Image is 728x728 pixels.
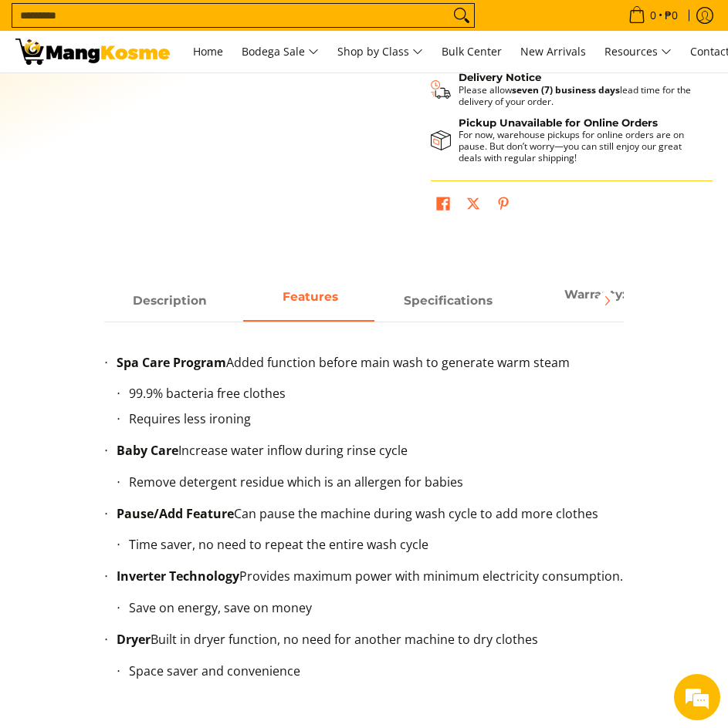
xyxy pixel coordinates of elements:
[283,289,338,304] strong: Features
[117,354,226,371] strong: Spa Care Program
[242,42,319,62] span: Bodega Sale
[442,44,502,59] span: Bulk Center
[8,421,294,475] textarea: Type your message and hit 'Enter'
[597,31,679,72] a: Resources
[117,568,239,585] strong: Inverter Technology
[590,284,624,318] button: Next
[493,193,514,219] a: Pin on Pinterest
[104,281,235,322] a: Description
[129,535,611,561] li: Time saver, no need to repeat the entire wash cycle
[604,42,672,62] span: Resources
[117,631,151,648] strong: Dryer
[459,129,697,163] p: For now, warehouse pickups for online orders are on pause. But don’t worry—you can still enjoy ou...
[449,4,474,27] button: Search
[117,504,623,530] li: Can pause the machine during wash cycle to add more clothes
[80,86,259,106] div: Chat with us now
[243,281,374,322] a: Description 1
[330,31,431,72] a: Shop by Class
[117,441,623,467] li: Increase water inflow during rinse cycle
[382,287,513,314] span: Specifications
[104,287,235,314] span: Description
[185,31,231,72] a: Home
[104,322,623,706] div: Description 1
[129,598,611,624] li: Save on energy, save on money
[459,84,697,107] p: Please allow lead time for the delivery of your order.
[459,116,658,129] strong: Pickup Unavailable for Online Orders
[193,44,223,59] span: Home
[117,630,623,656] li: Built in dryer function, no need for another machine to dry clothes
[529,281,660,322] a: Description 3
[234,31,327,72] a: Bodega Sale
[117,442,178,459] strong: Baby Care
[117,353,623,379] li: Added function before main wash to generate warm steam
[117,505,234,522] strong: Pause/Add Feature
[512,83,620,96] strong: seven (7) business days
[337,42,423,62] span: Shop by Class
[624,7,682,24] span: •
[520,44,586,59] span: New Arrivals
[513,31,594,72] a: New Arrivals
[90,194,213,350] span: We're online!
[382,281,513,322] a: Description 2
[129,662,611,687] li: Space saver and convenience
[129,410,611,435] li: Requires less ironing
[432,193,454,219] a: Share on Facebook
[253,8,290,45] div: Minimize live chat window
[462,193,484,219] a: Post on X
[459,71,541,83] strong: Delivery Notice
[564,287,625,302] strong: Warranty:
[129,473,611,498] li: Remove detergent residue which is an allergen for babies
[431,71,697,107] button: Shipping & Delivery
[662,10,680,21] span: ₱0
[117,567,623,592] li: Provides maximum power with minimum electricity consumption.
[15,39,170,65] img: Condura Front Load Inverter Washing Machine (Class A) l Mang Kosme
[129,384,611,410] li: 99.9% bacteria free clothes
[434,31,510,72] a: Bulk Center
[648,10,659,21] span: 0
